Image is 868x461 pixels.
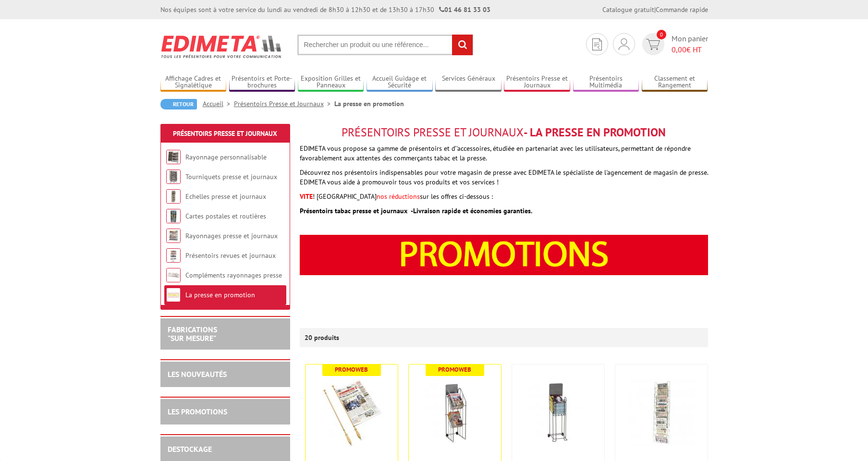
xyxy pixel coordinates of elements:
[438,365,471,374] b: Promoweb
[602,5,654,14] a: Catalogue gratuit
[300,126,708,139] h1: - La presse en promotion
[160,5,490,14] div: Nos équipes sont à votre service du lundi au vendredi de 8h30 à 12h30 et de 13h30 à 17h30
[656,5,708,14] a: Commande rapide
[185,251,276,260] a: Présentoirs revues et journaux
[185,153,267,161] a: Rayonnage personnalisable
[619,38,629,50] img: devis rapide
[318,379,385,446] img: Baguette de lecture pour journaux en bois
[173,129,277,138] a: Présentoirs Presse et Journaux
[229,74,295,90] a: Présentoirs et Porte-brochures
[300,168,708,187] p: Découvrez nos présentoirs indispensables pour votre magasin de presse avec EDIMETA le spécialiste...
[646,39,660,50] img: devis rapide
[313,192,377,201] font: ! [GEOGRAPHIC_DATA]
[168,444,212,454] a: DESTOCKAGE
[160,29,283,64] img: Edimeta
[573,74,639,90] a: Présentoirs Multimédia
[166,189,181,204] img: Echelles presse et journaux
[166,248,181,263] img: Présentoirs revues et journaux
[642,74,708,90] a: Classement et Rangement
[185,172,277,181] a: Tourniquets presse et journaux
[657,30,666,39] span: 0
[160,99,197,109] a: Retour
[160,74,227,90] a: Affichage Cadres et Signalétique
[168,325,217,343] a: FABRICATIONS"Sur Mesure"
[640,33,708,55] a: devis rapide 0 Mon panier 0,00€ HT
[439,5,490,14] strong: 01 46 81 33 03
[334,99,404,109] li: La presse en promotion
[168,369,227,379] a: LES NOUVEAUTÉS
[185,212,266,220] a: Cartes postales et routières
[185,192,266,201] a: Echelles presse et journaux
[234,99,334,108] a: Présentoirs Presse et Journaux
[377,192,420,201] font: nos réductions
[602,5,708,14] div: |
[452,35,473,55] input: rechercher
[300,206,413,215] strong: Présentoirs tabac presse et journaux -
[420,192,493,201] font: sur les offres ci-dessous :
[185,271,282,279] a: Compléments rayonnages presse
[298,74,364,90] a: Exposition Grilles et Panneaux
[435,74,501,90] a: Services Généraux
[166,150,181,164] img: Rayonnage personnalisable
[166,209,181,223] img: Cartes postales et routières
[504,74,570,90] a: Présentoirs Presse et Journaux
[421,379,489,446] img: Distributeur de journaux et magazines 2 bacs grande capacité
[672,33,708,55] span: Mon panier
[300,235,708,275] img: promotions_1
[185,291,255,299] a: La presse en promotion
[672,44,708,55] span: € HT
[166,288,181,302] img: La presse en promotion
[166,170,181,184] img: Tourniquets presse et journaux
[203,99,234,108] a: Accueil
[342,125,524,140] span: Présentoirs Presse et Journaux
[297,35,473,55] input: Rechercher un produit ou une référence...
[185,231,278,240] a: Rayonnages presse et journaux
[525,379,592,446] img: DISTRIBUTEUR DE JOURNAUX ET MAGAZINES GRIS Béton 1 BAC GRANDE CAPACITÉ
[335,365,368,374] b: Promoweb
[300,192,313,201] strong: VITE
[628,379,695,446] img: Echelle murale journaux Presam® 10 cases
[592,38,602,50] img: devis rapide
[166,229,181,243] img: Rayonnages presse et journaux
[305,328,341,347] p: 20 produits
[168,407,227,416] a: LES PROMOTIONS
[166,268,181,282] img: Compléments rayonnages presse
[413,206,532,215] strong: Livraison rapide et économies garanties.
[367,74,433,90] a: Accueil Guidage et Sécurité
[672,45,686,54] span: 0,00
[300,144,708,163] p: EDIMETA vous propose sa gamme de présentoirs et d’'accessoires, étudiée en partenariat avec les u...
